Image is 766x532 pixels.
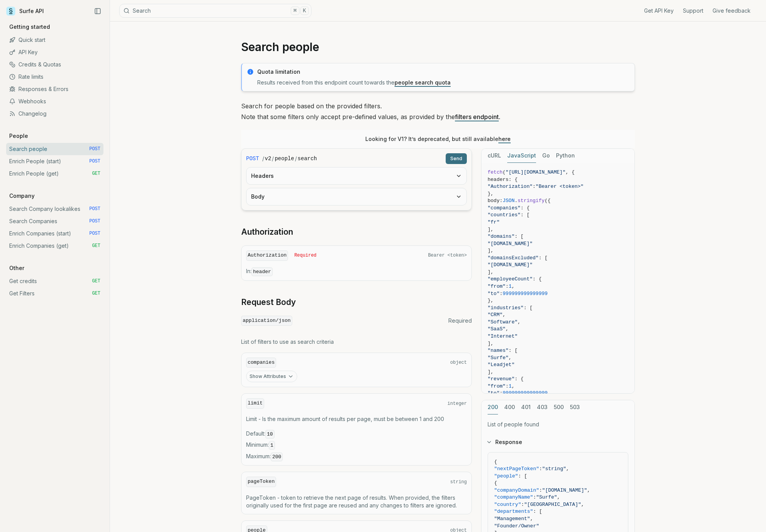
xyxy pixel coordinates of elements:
span: Required [294,252,316,259]
button: Python [556,149,575,163]
a: here [498,136,511,142]
span: "departments" [494,509,533,514]
span: ], [488,269,494,275]
span: , [511,383,515,389]
button: JavaScript [507,149,536,163]
span: "people" [494,473,518,479]
span: "domainsExcluded" [488,255,539,261]
a: Search Companies POST [6,215,103,227]
h1: Search people [241,40,635,54]
a: Enrich Companies (get) GET [6,240,103,252]
a: Get Filters GET [6,287,103,300]
span: , [530,516,533,522]
span: "countries" [488,212,521,218]
span: }, [488,191,494,197]
a: Responses & Errors [6,83,103,95]
span: "to" [488,291,500,297]
button: Go [542,149,550,163]
span: "revenue" [488,376,515,382]
code: header [251,267,273,276]
a: Quick start [6,34,103,46]
span: Bearer <token> [428,252,467,259]
span: "names" [488,348,509,353]
span: "[DOMAIN_NAME]" [488,262,533,268]
span: GET [92,290,100,297]
span: : [ [521,212,530,218]
a: Support [683,7,703,15]
span: "Management" [494,516,530,522]
span: 999999999999999 [503,291,548,297]
span: "Leadjet" [488,362,515,368]
span: : [500,390,503,396]
span: "Bearer <token>" [536,184,584,189]
span: ], [488,227,494,232]
p: List of filters to use as search criteria [241,338,472,346]
a: Rate limits [6,71,103,83]
code: limit [246,398,264,409]
span: }, [488,298,494,303]
span: : [539,487,542,493]
span: , [509,355,512,361]
span: "SaaS" [488,326,506,332]
span: : [539,466,542,472]
a: API Key [6,46,103,58]
span: / [272,155,274,162]
button: Response [481,432,634,452]
code: 1 [269,441,275,450]
span: "[DOMAIN_NAME]" [542,487,587,493]
a: Search Company lookalikes POST [6,203,103,215]
span: , [518,319,521,325]
span: "from" [488,383,506,389]
code: Authorization [246,250,288,261]
p: Results received from this endpoint count towards the [257,79,630,86]
button: Search⌘K [119,4,311,18]
p: In: [246,267,467,276]
span: "Surfe" [536,494,557,500]
code: application/json [241,316,292,326]
span: , [587,487,590,493]
span: , [506,326,509,332]
p: PageToken - token to retrieve the next page of results. When provided, the filters originally use... [246,494,467,509]
span: , { [566,169,574,175]
span: : [533,184,536,189]
span: POST [246,155,259,162]
span: integer [448,401,467,407]
kbd: K [300,7,309,15]
span: : [ [509,348,518,353]
span: ( [503,169,506,175]
span: "[URL][DOMAIN_NAME]" [506,169,566,175]
button: Body [246,188,466,205]
code: people [275,155,294,162]
button: 503 [570,400,580,414]
span: , [511,283,515,289]
span: / [262,155,264,162]
code: v2 [265,155,271,162]
span: POST [89,206,100,212]
a: Webhooks [6,95,103,108]
p: People [6,132,31,140]
span: ], [488,341,494,346]
span: , [581,502,584,507]
span: stringify [518,198,545,204]
span: "companyName" [494,494,533,500]
a: Enrich Companies (start) POST [6,227,103,240]
button: cURL [488,149,501,163]
span: { [494,459,497,465]
a: Get API Key [644,7,674,15]
button: Collapse Sidebar [92,5,103,17]
span: Maximum : [246,452,467,461]
span: "nextPageToken" [494,466,539,472]
code: search [298,155,317,162]
p: Search for people based on the provided filters. Note that some filters only accept pre-defined v... [241,101,635,122]
span: POST [89,146,100,152]
span: POST [89,230,100,237]
span: POST [89,158,100,164]
span: "employeeCount" [488,276,533,282]
span: : [521,502,524,507]
p: Limit - Is the maximum amount of results per page, must be between 1 and 200 [246,415,467,423]
button: 403 [537,400,548,414]
span: / [295,155,297,162]
span: "from" [488,283,506,289]
span: "companyDomain" [494,487,539,493]
span: GET [92,171,100,177]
